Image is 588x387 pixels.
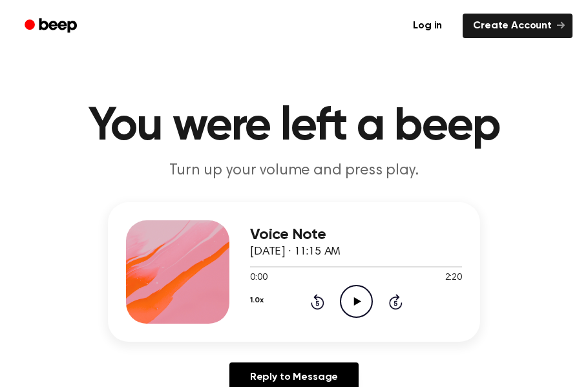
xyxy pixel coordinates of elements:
[445,271,462,285] span: 2:20
[16,14,89,39] a: Beep
[463,14,572,38] a: Create Account
[250,289,263,311] button: 1.0x
[250,226,462,244] h3: Voice Note
[16,103,572,150] h1: You were left a beep
[400,11,455,41] a: Log in
[46,160,542,182] p: Turn up your volume and press play.
[250,246,341,258] span: [DATE] · 11:15 AM
[250,271,267,285] span: 0:00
